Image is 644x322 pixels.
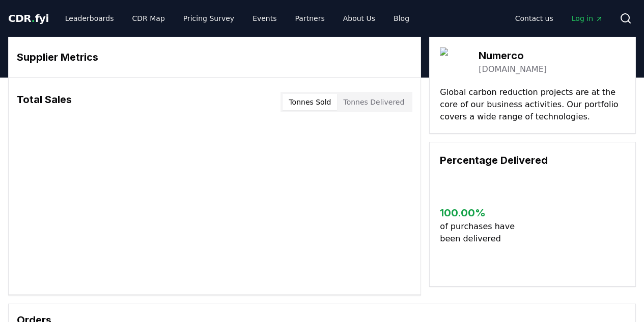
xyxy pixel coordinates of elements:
[57,9,417,28] nav: Main
[337,94,410,110] button: Tonnes Delivered
[17,49,412,65] h3: Supplier Metrics
[175,9,242,28] a: Pricing Survey
[479,63,547,76] a: [DOMAIN_NAME]
[244,9,285,28] a: Events
[440,47,468,76] img: Numerco-logo
[440,86,625,123] p: Global carbon reduction projects are at the core of our business activities. Our portfolio covers...
[572,13,603,23] span: Log in
[287,9,333,28] a: Partners
[440,220,519,245] p: of purchases have been delivered
[8,11,49,26] a: CDR.fyi
[57,9,122,28] a: Leaderboards
[507,9,611,28] nav: Main
[564,9,611,28] a: Log in
[17,92,72,112] h3: Total Sales
[32,12,35,24] span: .
[440,205,519,220] h3: 100.00 %
[479,48,547,63] h3: Numerco
[440,153,625,168] h3: Percentage Delivered
[385,9,417,28] a: Blog
[8,12,49,24] span: CDR fyi
[507,9,562,28] a: Contact us
[124,9,173,28] a: CDR Map
[283,94,337,110] button: Tonnes Sold
[335,9,383,28] a: About Us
